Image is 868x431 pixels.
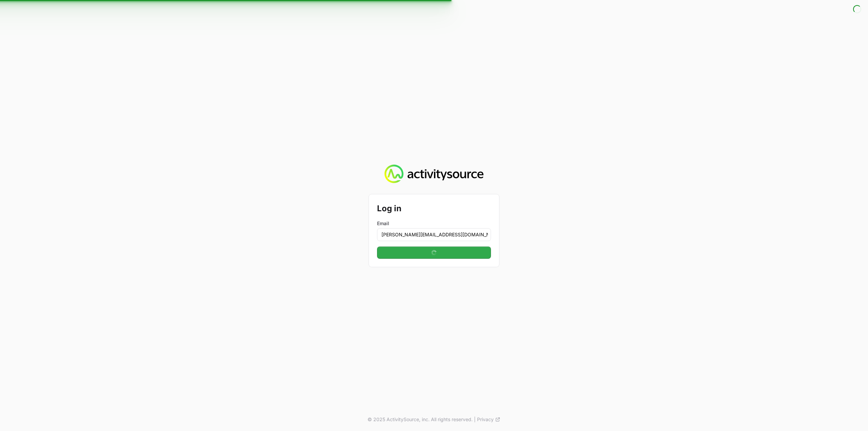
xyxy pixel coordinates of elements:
[474,416,476,423] span: |
[368,416,473,423] p: © 2025 ActivitySource, inc. All rights reserved.
[377,202,491,215] h2: Log in
[477,416,500,423] a: Privacy
[384,164,483,183] img: Activity Source
[377,220,491,227] label: Email
[377,228,491,241] input: Enter your email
